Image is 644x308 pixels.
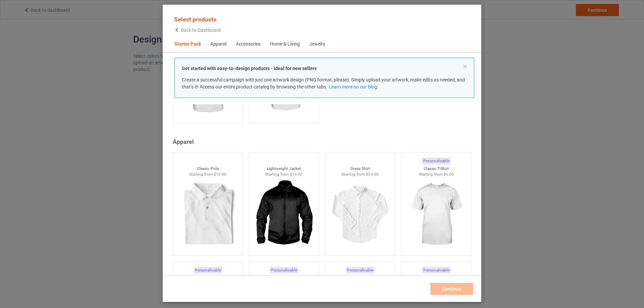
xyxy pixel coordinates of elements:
span: $19.00 [290,172,303,177]
span: Select products [174,16,216,23]
div: Personalizable [346,267,375,274]
img: regular.jpg [178,177,238,252]
div: Dress Shirt [325,166,395,172]
span: Back to Dashboard [181,27,221,33]
div: Personalizable [270,267,299,274]
span: Starter Pack [170,36,206,52]
div: Personalizable [194,267,222,274]
strong: Get started with easy-to-design products - ideal for new sellers [182,66,317,71]
div: Starting from [173,172,243,177]
div: Apparel [173,138,474,145]
span: $10.00 [214,172,226,177]
div: [DEMOGRAPHIC_DATA] T-Shirt [325,275,395,281]
div: Lightweight Jacket [249,166,319,172]
div: Starting from [249,172,319,177]
span: $24.00 [366,172,379,177]
div: V-Neck T-Shirt [401,275,471,281]
div: Accessories [236,41,261,48]
img: regular.jpg [406,177,466,252]
div: Premium Fit Mens Tee [173,275,243,281]
div: Starting from [401,172,471,177]
a: Learn more on our blog. [329,84,378,89]
div: Personalizable [422,158,451,165]
span: $6.00 [443,172,454,177]
div: Starting from [325,172,395,177]
div: Jewelry [309,41,325,48]
div: Personalizable [422,267,451,274]
div: Apparel [210,41,226,48]
div: Classic T-Shirt [401,166,471,172]
span: Create a successful campaign with just one artwork design (PNG format, please). Simply upload you... [182,77,465,89]
img: regular.jpg [254,177,314,252]
img: regular.jpg [330,177,390,252]
div: Home & Living [270,41,300,48]
div: Hooded Sweatshirt [249,275,319,281]
div: Classic Polo [173,166,243,172]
